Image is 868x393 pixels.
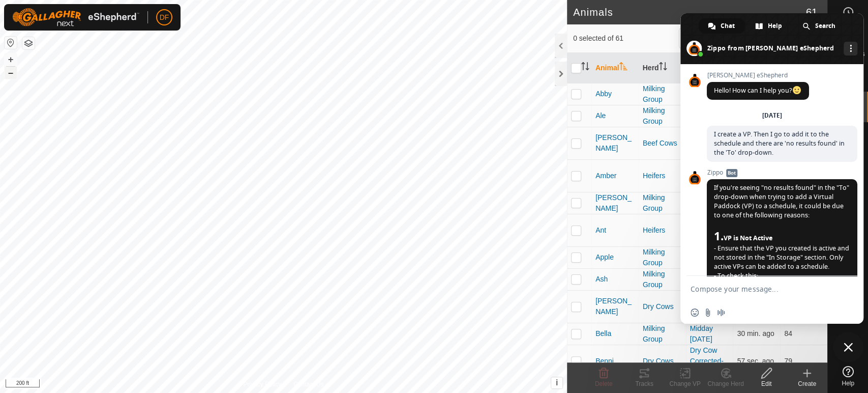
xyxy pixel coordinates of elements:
[595,380,613,387] span: Delete
[721,18,735,34] span: Chat
[784,329,792,338] span: 84
[724,234,772,242] span: VP is Not Active
[643,269,682,290] div: Milking Group
[679,27,802,49] input: Search (S)
[595,192,635,214] span: [PERSON_NAME]
[704,308,712,317] span: Send a file
[595,110,606,121] span: Ale
[22,37,35,49] button: Map Layers
[714,130,845,157] span: I create a VP. Then I go to add it to the schedule and there are 'no results found' in the 'To' d...
[643,356,682,367] div: Dry Cows
[591,53,639,83] th: Animal
[787,379,827,388] div: Create
[160,12,169,23] span: DF
[595,252,614,263] span: Apple
[833,332,863,362] div: Close chat
[573,6,806,18] h2: Animals
[717,308,725,317] span: Audio message
[595,356,614,367] span: Benni
[690,346,724,376] a: Dry Cow Corrected-VP001
[714,230,772,243] span: 1.
[643,138,682,149] div: Beef Cows
[784,357,792,365] span: 79
[665,379,705,388] div: Change VP
[746,18,792,34] div: Help
[690,324,713,343] a: Midday [DATE]
[828,362,868,390] a: Help
[705,379,746,388] div: Change Herd
[595,132,635,154] span: [PERSON_NAME]
[707,72,809,79] span: [PERSON_NAME] eShepherd
[624,379,665,388] div: Tracks
[643,105,682,127] div: Milking Group
[293,380,323,389] a: Contact Us
[243,380,281,389] a: Privacy Policy
[643,323,682,345] div: Milking Group
[726,169,737,177] span: Bot
[691,308,699,317] span: Insert an emoji
[707,169,857,176] span: Zippo
[595,328,611,339] span: Bella
[659,64,667,72] p-sorticon: Activate to sort
[643,83,682,105] div: Milking Group
[581,64,589,72] p-sorticon: Activate to sort
[737,357,773,365] span: Sep 10, 2025, 10:32 AM
[746,379,787,388] div: Edit
[643,192,682,214] div: Milking Group
[12,8,139,26] img: Gallagher Logo
[639,53,686,83] th: Herd
[643,225,682,236] div: Heifers
[737,329,774,338] span: Sep 10, 2025, 10:03 AM
[551,377,562,388] button: i
[5,67,17,79] button: –
[699,18,745,34] div: Chat
[595,89,612,99] span: Abby
[842,380,854,386] span: Help
[556,378,558,387] span: i
[806,5,817,20] span: 61
[595,171,616,181] span: Amber
[815,18,835,34] span: Search
[595,225,606,236] span: Ant
[5,53,17,66] button: +
[643,247,682,268] div: Milking Group
[793,18,846,34] div: Search
[643,171,682,181] div: Heifers
[762,113,782,119] div: [DATE]
[714,86,802,95] span: Hello! How can I help you?
[595,296,635,317] span: [PERSON_NAME]
[595,274,608,285] span: Ash
[5,37,17,49] button: Reset Map
[573,33,679,44] span: 0 selected of 61
[643,301,682,312] div: Dry Cows
[768,18,782,34] span: Help
[619,64,627,72] p-sorticon: Activate to sort
[844,42,857,55] div: More channels
[691,285,831,294] textarea: Compose your message...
